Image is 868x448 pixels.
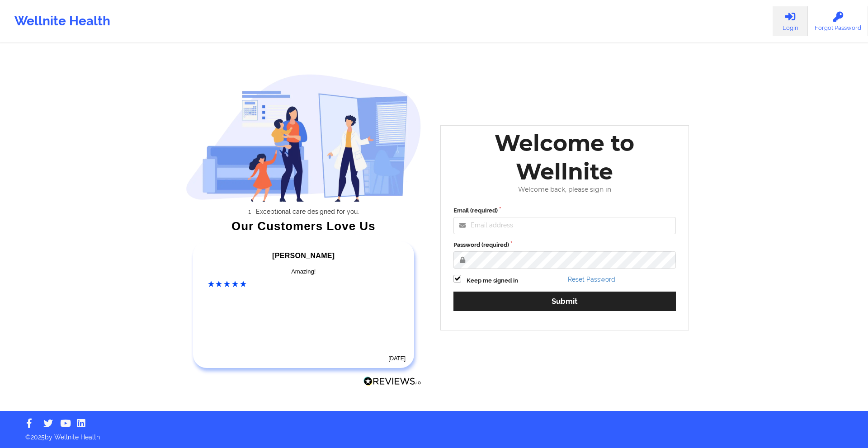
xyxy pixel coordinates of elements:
[568,276,615,283] a: Reset Password
[208,267,400,276] div: Amazing!
[19,426,849,442] p: © 2025 by Wellnite Health
[447,186,682,193] div: Welcome back, please sign in
[388,355,406,362] time: [DATE]
[186,74,422,202] img: wellnite-auth-hero_200.c722682e.png
[808,6,868,36] a: Forgot Password
[467,276,518,285] label: Keep me signed in
[363,377,421,386] img: Reviews.io Logo
[447,129,682,186] div: Welcome to Wellnite
[193,208,421,215] li: Exceptional care designed for you.
[453,292,676,311] button: Submit
[453,206,676,215] label: Email (required)
[272,252,335,259] span: [PERSON_NAME]
[453,217,676,234] input: Email address
[773,6,808,36] a: Login
[363,377,421,388] a: Reviews.io Logo
[453,241,676,250] label: Password (required)
[186,222,422,231] div: Our Customers Love Us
